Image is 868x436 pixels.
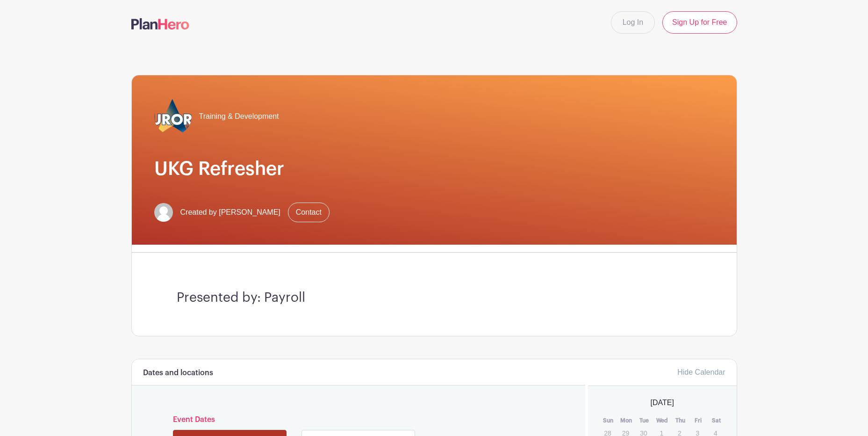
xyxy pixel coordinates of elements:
[671,416,689,425] th: Thu
[617,416,636,425] th: Mon
[131,18,189,29] img: logo-507f7623f17ff9eddc593b1ce0a138ce2505c220e1c5a4e2b4648c50719b7d32.svg
[599,416,617,425] th: Sun
[199,111,279,122] span: Training & Development
[635,416,653,425] th: Tue
[662,11,737,34] a: Sign Up for Free
[143,369,213,378] h6: Dates and locations
[689,416,708,425] th: Fri
[154,98,192,135] img: 2023_COA_Horiz_Logo_PMS_BlueStroke%204.png
[611,11,655,34] a: Log In
[707,416,725,425] th: Sat
[177,290,692,306] h3: Presented by: Payroll
[154,203,173,222] img: default-ce2991bfa6775e67f084385cd625a349d9dcbb7a52a09fb2fda1e96e2d18dcdb.png
[653,416,672,425] th: Wed
[165,415,552,424] h6: Event Dates
[677,368,725,376] a: Hide Calendar
[288,203,330,222] a: Contact
[180,207,280,218] span: Created by [PERSON_NAME]
[651,397,674,408] span: [DATE]
[154,158,714,180] h1: UKG Refresher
